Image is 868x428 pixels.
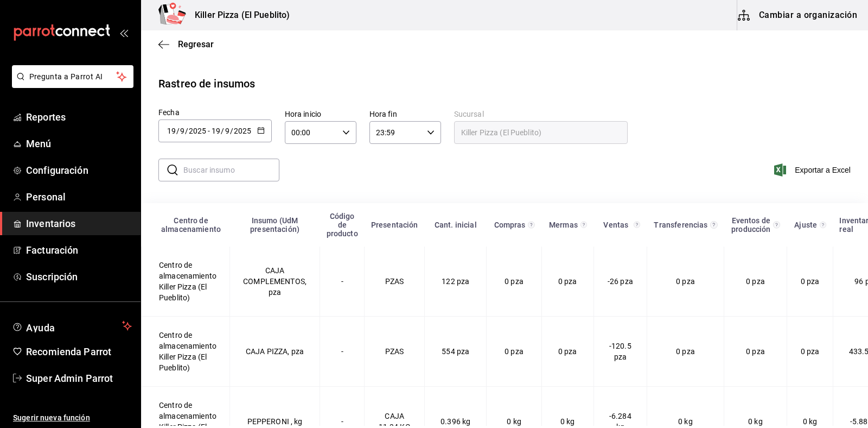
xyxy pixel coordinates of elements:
label: Hora fin [369,110,441,118]
span: 554 pza [442,347,469,356]
span: 0 kg [678,417,693,426]
input: Day [167,127,176,135]
input: Year [188,127,207,135]
span: 0 pza [558,277,577,286]
td: PZAS [365,247,425,317]
span: Personal [26,190,132,204]
span: Recomienda Parrot [26,344,132,359]
div: Rastreo de insumos [158,75,255,92]
span: 0 pza [505,277,524,286]
span: Facturación [26,243,132,257]
svg: Total de presentación del insumo comprado en el rango de fechas seleccionado. [528,221,535,229]
h3: Killer Pizza (El Pueblito) [186,9,290,22]
span: 0 kg [748,417,763,426]
div: Mermas [548,221,578,229]
input: Year [233,127,252,135]
span: -120.5 pza [609,342,631,361]
span: 0.396 kg [441,417,470,426]
input: Buscar insumo [183,159,279,181]
span: / [230,127,233,135]
div: Ventas [600,221,631,229]
td: Centro de almacenamiento Killer Pizza (El Pueblito) [142,317,230,387]
div: Centro de almacenamiento [159,216,224,234]
label: Sucursal [454,110,628,118]
div: Eventos de producción [731,216,771,234]
svg: Total de presentación del insumo vendido en el rango de fechas seleccionado. [634,221,641,229]
span: Reportes [26,110,132,124]
svg: Total de presentación del insumo mermado en el rango de fechas seleccionado. [580,221,588,229]
td: CAJA PIZZA, pza [230,317,320,387]
span: -26 pza [608,277,633,286]
div: Código de producto [327,212,358,238]
span: Regresar [178,39,214,49]
span: 0 pza [801,347,820,356]
div: Ajuste [793,221,818,229]
button: Pregunta a Parrot AI [12,65,133,88]
span: 0 pza [676,347,695,356]
input: Day [211,127,221,135]
button: Exportar a Excel [776,163,851,177]
a: Pregunta a Parrot AI [8,79,133,90]
span: Pregunta a Parrot AI [29,71,117,83]
td: Centro de almacenamiento Killer Pizza (El Pueblito) [142,247,230,317]
svg: Cantidad registrada mediante Ajuste manual y conteos en el rango de fechas seleccionado. [820,221,826,229]
div: Insumo (UdM presentación) [237,216,314,234]
span: 0 pza [676,277,695,286]
span: Menú [26,136,132,151]
span: Inventarios [26,216,132,231]
td: - [320,317,365,387]
span: Configuración [26,163,132,178]
span: 0 kg [803,417,818,426]
span: / [221,127,224,135]
div: Transferencias [653,221,708,229]
span: - [208,127,210,135]
span: 0 pza [558,347,577,356]
span: Sugerir nueva función [13,412,132,424]
div: Compras [493,221,526,229]
label: Hora inicio [285,110,356,118]
span: Ayuda [26,319,118,332]
span: / [185,127,188,135]
td: - [320,247,365,317]
svg: Total de presentación del insumo transferido ya sea fuera o dentro de la sucursal en el rango de ... [710,221,718,229]
span: 0 pza [801,277,820,286]
input: Month [180,127,185,135]
span: Fecha [158,108,180,117]
span: 0 pza [505,347,524,356]
button: open_drawer_menu [119,28,128,37]
span: 122 pza [442,277,469,286]
svg: Total de presentación del insumo utilizado en eventos de producción en el rango de fechas selecci... [773,221,780,229]
span: Super Admin Parrot [26,371,132,386]
span: 0 pza [746,277,765,286]
td: CAJA COMPLEMENTOS, pza [230,247,320,317]
span: / [176,127,180,135]
span: 0 pza [746,347,765,356]
button: Regresar [158,39,214,49]
span: 0 kg [560,417,575,426]
input: Month [225,127,230,135]
div: Presentación [371,221,418,229]
div: Cant. inicial [431,221,480,229]
td: PZAS [365,317,425,387]
span: 0 kg [507,417,521,426]
span: Suscripción [26,269,132,284]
